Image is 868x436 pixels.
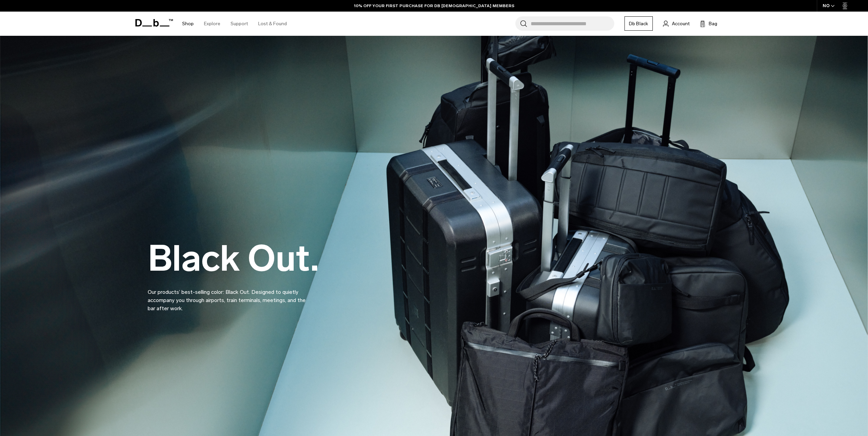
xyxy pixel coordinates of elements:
a: Db Black [624,16,653,31]
a: Shop [182,12,194,36]
nav: Main Navigation [177,12,292,36]
a: Support [231,12,248,36]
h2: Black Out. [148,241,319,276]
button: Bag [700,19,717,28]
span: Bag [709,20,717,27]
p: Our products’ best-selling color: Black Out. Designed to quietly accompany you through airports, ... [148,280,311,313]
a: 10% OFF YOUR FIRST PURCHASE FOR DB [DEMOGRAPHIC_DATA] MEMBERS [354,3,514,9]
a: Account [663,19,690,28]
a: Explore [204,12,220,36]
span: Account [672,20,690,27]
a: Lost & Found [258,12,287,36]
